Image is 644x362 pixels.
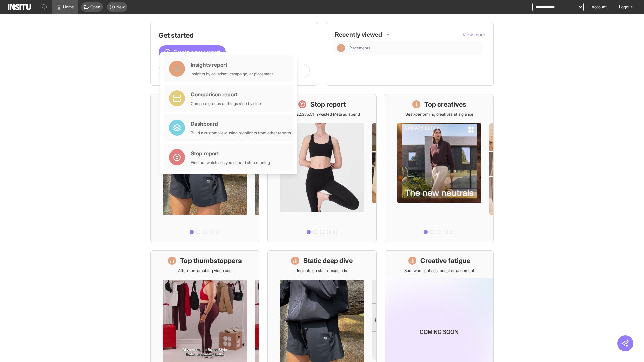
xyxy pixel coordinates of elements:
[405,112,473,117] p: Best-performing creatives at a glance
[150,94,259,242] a: What's live nowSee all active ads instantly
[173,48,220,56] span: Create a new report
[303,256,353,265] h1: Static deep dive
[191,149,270,157] div: Stop report
[159,45,226,59] button: Create a new report
[284,112,360,117] p: Save £22,985.51 in wasted Meta ad spend
[424,100,466,109] h1: Top creatives
[191,101,261,106] div: Compare groups of things side by side
[349,45,370,51] span: Placements
[63,4,74,10] span: Home
[178,268,231,274] p: Attention-grabbing video ads
[385,94,494,242] a: Top creativesBest-performing creatives at a glance
[191,90,261,98] div: Comparison report
[310,100,346,109] h1: Stop report
[191,130,291,136] div: Build a custom view using highlights from other reports
[463,32,485,37] span: View more
[116,4,125,10] span: New
[463,31,485,38] button: View more
[191,71,273,77] div: Insights by ad, adset, campaign, or placement
[8,4,31,10] img: Logo
[267,94,376,242] a: Stop reportSave £22,985.51 in wasted Meta ad spend
[297,268,347,274] p: Insights on static image ads
[191,61,273,69] div: Insights report
[191,160,270,165] div: Find out which ads you should stop running
[180,256,242,265] h1: Top thumbstoppers
[159,31,310,40] h1: Get started
[191,120,291,128] div: Dashboard
[90,4,100,10] span: Open
[349,45,480,51] span: Placements
[337,44,345,52] div: Insights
